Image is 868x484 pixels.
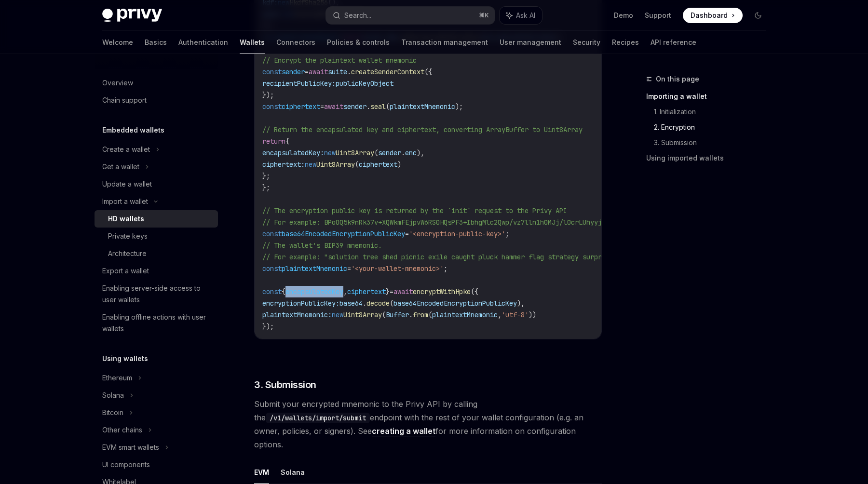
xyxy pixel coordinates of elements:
span: Ask AI [516,11,535,20]
div: EVM smart wallets [102,442,159,453]
span: . [401,148,405,157]
button: EVM [254,461,269,484]
div: Create a wallet [102,144,150,155]
span: }); [262,91,274,99]
span: . [363,299,366,308]
a: Policies & controls [327,31,390,54]
span: ( [390,299,393,308]
span: encapsulatedKey [285,287,343,296]
div: Enabling server-side access to user wallets [102,282,212,306]
div: Ethereum [102,372,132,384]
span: encapsulatedKey: [262,148,324,157]
span: ( [355,160,359,169]
span: ({ [471,287,478,296]
div: Other chains [102,424,142,436]
span: new [324,148,336,157]
a: Private keys [95,228,218,245]
span: ciphertext [359,160,397,169]
h5: Using wallets [102,353,148,364]
span: seal [370,102,386,111]
span: new [332,310,343,319]
span: sender [282,67,305,76]
span: await [324,102,343,111]
span: encryptWithHpke [413,287,471,296]
span: await [309,67,328,76]
span: ciphertext [282,102,320,111]
span: }); [262,322,274,331]
button: Toggle dark mode [750,8,766,23]
a: 3. Submission [654,135,773,150]
span: ( [374,148,378,157]
div: Search... [344,10,371,21]
span: Uint8Array [316,160,355,169]
a: Welcome [102,31,133,54]
a: Dashboard [683,8,743,23]
span: = [347,264,351,273]
span: base64EncodedEncryptionPublicKey [393,299,517,308]
span: // The wallet's BIP39 mnemonic. [262,241,382,250]
span: const [262,264,282,273]
span: plaintextMnemonic [282,264,347,273]
span: ( [382,310,386,319]
span: sender [343,102,366,111]
a: Basics [145,31,167,54]
span: ( [428,310,432,319]
span: // The encryption public key is returned by the `init` request to the Privy API [262,206,567,215]
button: Ask AI [500,7,542,24]
span: const [262,67,282,76]
div: Chain support [102,94,147,106]
span: Uint8Array [343,310,382,319]
span: from [413,310,428,319]
div: Bitcoin [102,407,123,418]
a: Security [573,31,600,54]
div: Overview [102,77,133,89]
span: new [305,160,316,169]
div: Architecture [108,248,147,259]
span: const [262,229,282,238]
div: Update a wallet [102,178,152,190]
a: Enabling server-side access to user wallets [95,280,218,309]
span: { [285,137,289,146]
a: 2. Encryption [654,120,773,135]
span: return [262,137,285,146]
a: Export a wallet [95,262,218,280]
span: // For example: "solution tree shed picnic exile caught pluck hammer flag strategy surprise fiber" [262,253,640,261]
span: plaintextMnemonic: [262,310,332,319]
span: ciphertext [347,287,386,296]
span: . [347,67,351,76]
span: plaintextMnemonic [432,310,498,319]
span: { [282,287,285,296]
a: Demo [614,11,633,20]
span: base64EncodedEncryptionPublicKey [282,229,405,238]
span: ); [455,102,463,111]
span: const [262,102,282,111]
span: ), [417,148,424,157]
button: Search...⌘K [326,7,495,24]
div: Import a wallet [102,196,148,207]
span: // Return the encapsulated key and ciphertext, converting ArrayBuffer to Uint8Array [262,125,583,134]
a: Wallets [240,31,265,54]
span: recipientPublicKey: [262,79,336,88]
img: dark logo [102,9,162,22]
span: '<your-wallet-mnemonic>' [351,264,444,273]
a: Chain support [95,92,218,109]
span: = [320,102,324,111]
a: Recipes [612,31,639,54]
span: . [366,102,370,111]
a: HD wallets [95,210,218,228]
span: , [343,287,347,296]
span: . [409,310,413,319]
span: base64 [339,299,363,308]
span: encryptionPublicKey: [262,299,339,308]
span: createSenderContext [351,67,424,76]
div: Solana [102,390,124,401]
span: ; [444,264,448,273]
span: Uint8Array [336,148,374,157]
h5: Embedded wallets [102,124,164,136]
span: }; [262,183,270,192]
span: Buffer [386,310,409,319]
span: '<encryption-public-key>' [409,229,505,238]
span: 'utf-8' [502,310,529,319]
a: Authentication [178,31,228,54]
a: User management [500,31,561,54]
